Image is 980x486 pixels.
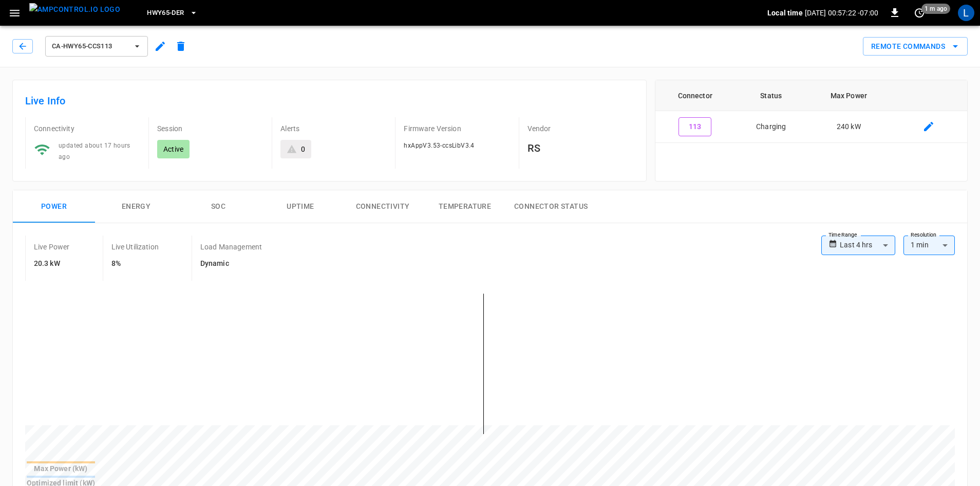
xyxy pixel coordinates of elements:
[805,8,878,18] p: [DATE] 00:57:22 -07:00
[863,37,968,56] button: Remote Commands
[807,80,890,111] th: Max Power
[863,37,968,56] div: remote commands options
[903,236,955,255] div: 1 min
[911,231,936,239] label: Resolution
[342,190,424,223] button: Connectivity
[301,144,305,154] div: 0
[506,190,596,223] button: Connector Status
[280,123,387,134] p: Alerts
[404,142,474,149] span: hxAppV3.53-ccsLibV3.4
[45,36,148,57] button: ca-hwy65-ccs113
[200,242,262,252] p: Load Management
[25,93,634,109] h6: Live Info
[200,258,262,269] h6: Dynamic
[163,144,183,154] p: Active
[807,111,890,143] td: 240 kW
[34,242,70,252] p: Live Power
[95,190,177,223] button: Energy
[767,8,803,18] p: Local time
[840,236,895,255] div: Last 4 hrs
[527,123,634,134] p: Vendor
[404,123,510,134] p: Firmware Version
[177,190,259,223] button: SOC
[52,41,128,52] span: ca-hwy65-ccs113
[111,258,159,269] h6: 8%
[29,3,120,16] img: ampcontrol.io logo
[147,7,184,19] span: HWY65-DER
[679,117,711,136] button: 113
[157,123,263,134] p: Session
[655,80,735,111] th: Connector
[34,258,70,269] h6: 20.3 kW
[34,123,140,134] p: Connectivity
[655,80,967,143] table: connector table
[111,242,159,252] p: Live Utilization
[59,142,130,160] span: updated about 17 hours ago
[527,140,634,156] h6: RS
[735,111,807,143] td: Charging
[921,4,950,14] span: 1 m ago
[143,3,201,23] button: HWY65-DER
[958,5,974,21] div: profile-icon
[13,190,95,223] button: Power
[424,190,506,223] button: Temperature
[735,80,807,111] th: Status
[828,231,857,239] label: Time Range
[259,190,342,223] button: Uptime
[911,5,928,21] button: set refresh interval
